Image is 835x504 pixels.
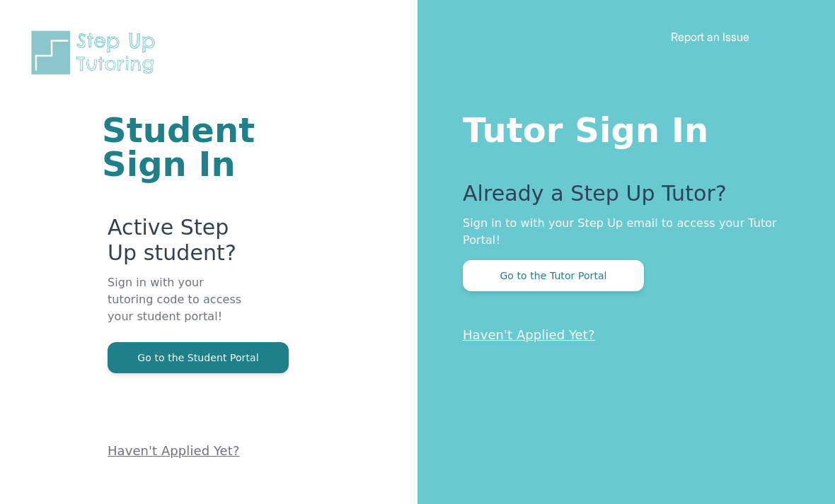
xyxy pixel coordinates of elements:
a: Haven't Applied Yet? [108,443,240,458]
h1: Student Sign In [102,113,248,181]
button: Go to the Tutor Portal [463,260,644,291]
button: Go to the Student Portal [108,342,289,373]
h1: Tutor Sign In [463,107,778,147]
p: Sign in to with your Step Up email to access your Tutor Portal! [463,215,778,249]
a: Go to the Student Portal [108,351,289,364]
p: Already a Step Up Tutor? [463,181,778,215]
img: Step Up Tutoring horizontal logo [28,28,164,77]
p: Sign in with your tutoring code to access your student portal! [108,274,248,342]
a: Report an Issue [671,30,749,44]
p: Active Step Up student? [108,215,248,274]
a: Haven't Applied Yet? [463,327,595,342]
a: Go to the Tutor Portal [463,269,644,282]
